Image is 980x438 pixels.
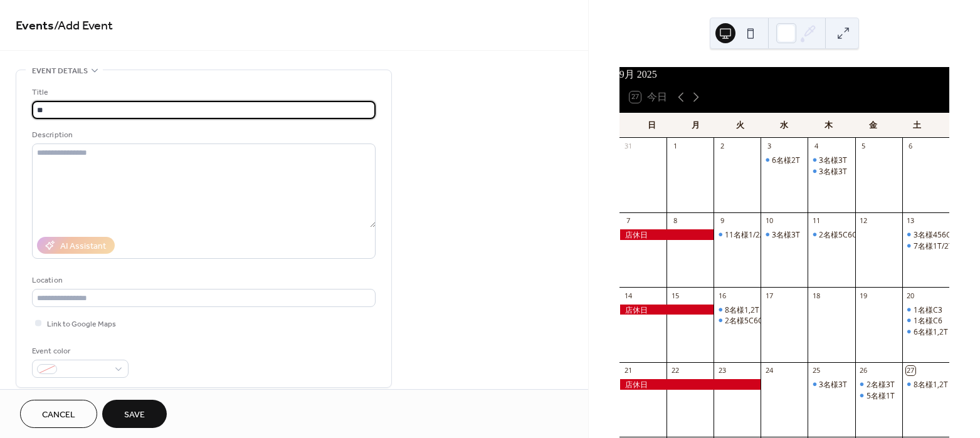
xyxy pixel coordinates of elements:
div: 12 [859,216,868,226]
div: 6名様2T [761,155,808,165]
div: 3名様3T [819,166,847,177]
div: 水 [762,113,807,138]
div: 1名様C3 [914,305,942,315]
div: 2名様5C6C [714,315,761,326]
div: Title [32,86,373,99]
div: 5名様1T [855,390,902,401]
span: Save [124,409,145,422]
div: 15 [670,291,680,300]
div: 1名様C6 [902,315,949,326]
div: 2名様5C6C [819,229,857,240]
div: 3名様456C [902,229,949,240]
div: 8名様1,2T [914,379,948,390]
div: 店休日 [619,305,714,315]
button: Cancel [20,400,97,428]
div: 2名様5C6C [725,315,763,326]
div: 8名様1,2T [902,379,949,390]
div: 日 [630,113,674,138]
span: Link to Google Maps [47,318,116,331]
div: 8名様1,2T [725,305,759,315]
div: 金 [851,113,895,138]
div: 26 [859,366,868,375]
div: 7名様1T/2T [914,241,953,251]
div: 14 [623,291,633,300]
div: 1名様C3 [902,305,949,315]
div: 3名様3T [808,379,855,390]
div: 10 [764,216,774,226]
div: 21 [623,366,633,375]
div: 11名様1/2/3T [725,229,771,240]
div: 3名様3T [819,379,847,390]
div: 4 [811,142,821,151]
div: 27 [906,366,915,375]
span: / Add Event [54,14,113,38]
div: 6名様1,2T [914,326,948,337]
div: 3名様3T [819,155,847,165]
div: 店休日 [619,229,714,240]
div: 8 [670,216,680,226]
div: 1名様C6 [914,315,942,326]
a: Events [16,14,54,38]
div: 9 [717,216,727,226]
div: 7名様1T/2T [902,241,949,251]
div: 3名様3T [772,229,800,240]
div: 2名様3T [867,379,895,390]
div: 3名様3T [761,229,808,240]
div: 火 [718,113,762,138]
div: 7 [623,216,633,226]
div: 月 [673,113,718,138]
div: Location [32,274,373,287]
span: Cancel [42,409,75,422]
div: 店休日 [619,379,761,390]
div: Description [32,128,373,142]
div: 1 [670,142,680,151]
div: 6 [906,142,915,151]
div: 31 [623,142,633,151]
div: 25 [811,366,821,375]
div: 16 [717,291,727,300]
div: 9月 2025 [619,67,949,82]
div: 3名様456C [914,229,951,240]
div: 2 [717,142,727,151]
div: 20 [906,291,915,300]
div: 土 [895,113,939,138]
div: 3名様3T [808,166,855,177]
div: 13 [906,216,915,226]
div: 6名様1,2T [902,326,949,337]
div: 8名様1,2T [714,305,761,315]
div: 木 [806,113,851,138]
div: 22 [670,366,680,375]
div: 5名様1T [867,390,895,401]
div: 11 [811,216,821,226]
div: 2名様5C6C [808,229,855,240]
span: Event details [32,65,88,78]
div: 19 [859,291,868,300]
div: 3名様3T [808,155,855,165]
div: 23 [717,366,727,375]
div: 6名様2T [772,155,800,165]
div: 3 [764,142,774,151]
div: 5 [859,142,868,151]
div: 18 [811,291,821,300]
div: 24 [764,366,774,375]
div: 2名様3T [855,379,902,390]
div: 11名様1/2/3T [714,229,761,240]
div: 17 [764,291,774,300]
button: Save [102,400,167,428]
div: Event color [32,345,126,358]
